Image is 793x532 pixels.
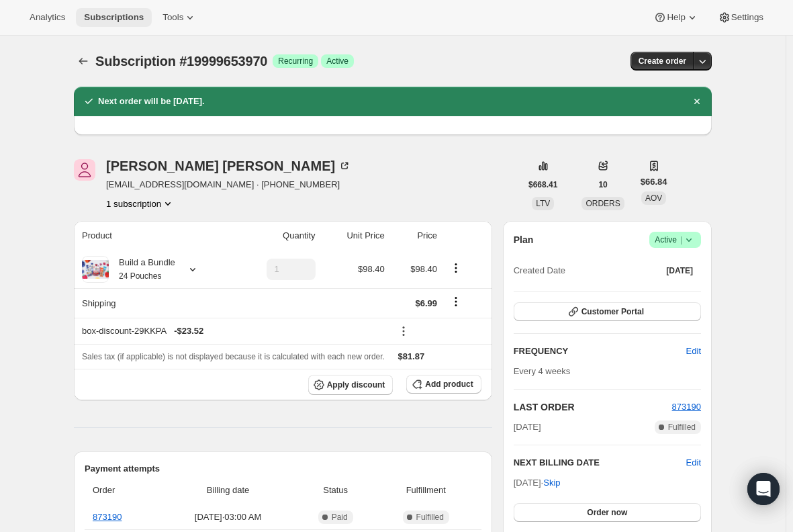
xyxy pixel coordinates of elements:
[154,8,205,27] button: Tools
[174,324,203,338] span: - $23.52
[425,379,473,390] span: Add product
[645,193,662,203] span: AOV
[82,352,385,361] span: Sales tax (if applicable) is not displayed because it is calculated with each new order.
[731,12,763,23] span: Settings
[667,12,685,23] span: Help
[84,12,144,23] span: Subscriptions
[109,256,175,283] div: Build a Bundle
[406,375,481,394] button: Add product
[590,175,615,194] button: 10
[76,8,152,27] button: Subscriptions
[586,199,620,208] span: ORDERS
[514,478,561,488] span: [DATE] ·
[514,233,534,247] h2: Plan
[162,12,183,23] span: Tools
[514,264,565,277] span: Created Date
[514,503,701,522] button: Order now
[672,400,701,414] button: 873190
[98,95,205,108] h2: Next order will be [DATE].
[514,366,571,376] span: Every 4 weeks
[74,159,95,181] span: Tami Nelson
[514,302,701,321] button: Customer Portal
[445,294,467,309] button: Shipping actions
[415,298,437,308] span: $6.99
[514,456,686,470] h2: NEXT BILLING DATE
[332,512,348,523] span: Paid
[301,484,371,497] span: Status
[106,178,351,191] span: [EMAIL_ADDRESS][DOMAIN_NAME] · [PHONE_NUMBER]
[445,261,467,275] button: Product actions
[164,484,293,497] span: Billing date
[680,234,682,245] span: |
[358,264,385,274] span: $98.40
[398,351,425,361] span: $81.87
[30,12,65,23] span: Analytics
[672,402,701,412] a: 873190
[85,462,481,476] h2: Payment attempts
[655,233,696,247] span: Active
[678,341,709,362] button: Edit
[416,512,444,523] span: Fulfilled
[668,422,696,433] span: Fulfilled
[514,420,541,434] span: [DATE]
[641,175,667,189] span: $66.84
[278,56,313,66] span: Recurring
[528,179,557,190] span: $668.41
[106,159,351,173] div: [PERSON_NAME] [PERSON_NAME]
[688,92,706,111] button: Dismiss notification
[389,221,441,251] th: Price
[686,345,701,358] span: Edit
[119,271,161,281] small: 24 Pouches
[85,476,160,505] th: Order
[21,8,73,27] button: Analytics
[747,473,780,505] div: Open Intercom Messenger
[74,221,233,251] th: Product
[106,197,175,210] button: Product actions
[95,54,267,69] span: Subscription #19999653970
[639,56,686,66] span: Create order
[308,375,393,395] button: Apply discount
[520,175,565,194] button: $668.41
[320,221,389,251] th: Unit Price
[74,52,93,71] button: Subscriptions
[74,288,233,318] th: Shipping
[164,511,293,524] span: [DATE] · 03:00 AM
[233,221,319,251] th: Quantity
[82,324,385,338] div: box-discount-29KKPA
[327,380,385,390] span: Apply discount
[93,512,122,522] a: 873190
[535,472,568,494] button: Skip
[379,484,473,497] span: Fulfillment
[514,345,686,358] h2: FREQUENCY
[645,8,706,27] button: Help
[686,456,701,470] button: Edit
[581,306,644,317] span: Customer Portal
[514,400,672,414] h2: LAST ORDER
[410,264,437,274] span: $98.40
[587,507,627,518] span: Order now
[543,476,560,490] span: Skip
[658,261,701,280] button: [DATE]
[326,56,348,66] span: Active
[666,265,693,276] span: [DATE]
[598,179,607,190] span: 10
[710,8,772,27] button: Settings
[536,199,550,208] span: LTV
[631,52,694,71] button: Create order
